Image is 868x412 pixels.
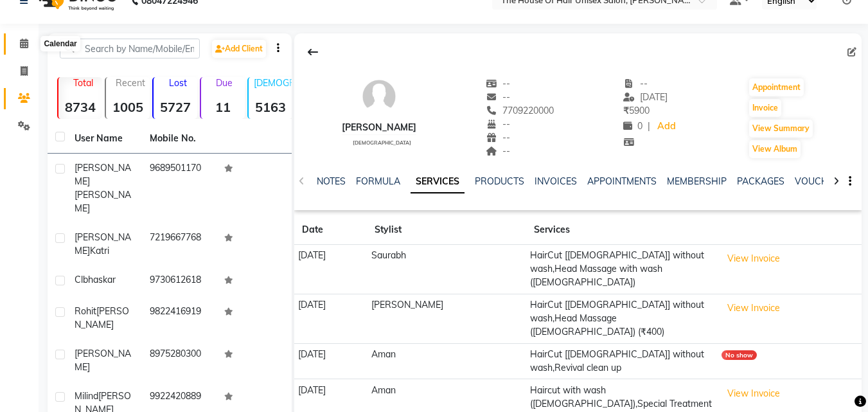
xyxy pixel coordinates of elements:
[294,294,367,343] td: [DATE]
[317,175,346,187] a: NOTES
[486,145,510,157] span: --
[75,274,83,285] span: cl
[299,40,326,64] div: Back to Client
[623,105,650,116] span: 5900
[411,170,465,193] a: SERVICES
[623,120,642,132] span: 0
[367,245,526,294] td: Saurabh
[356,175,400,187] a: FORMULA
[58,99,102,115] strong: 8734
[154,99,197,115] strong: 5727
[587,175,657,187] a: APPOINTMENTS
[75,305,129,330] span: [PERSON_NAME]
[623,91,668,103] span: [DATE]
[60,39,200,58] input: Search by Name/Mobile/Email/Code
[254,77,292,89] p: [DEMOGRAPHIC_DATA]
[75,390,98,402] span: Milind
[722,249,786,269] button: View Invoice
[486,118,510,130] span: --
[142,154,217,223] td: 9689501170
[795,175,846,187] a: VOUCHERS
[486,78,510,89] span: --
[342,121,416,134] div: [PERSON_NAME]
[353,139,411,146] span: [DEMOGRAPHIC_DATA]
[749,140,801,158] button: View Album
[737,175,784,187] a: PACKAGES
[106,99,150,115] strong: 1005
[204,77,245,89] p: Due
[142,339,217,382] td: 8975280300
[249,99,292,115] strong: 5163
[111,77,150,89] p: Recent
[749,78,804,96] button: Appointment
[367,343,526,379] td: Aman
[67,124,142,154] th: User Name
[749,99,781,117] button: Invoice
[159,77,197,89] p: Lost
[142,223,217,265] td: 7219667768
[749,120,813,138] button: View Summary
[722,298,786,318] button: View Invoice
[623,78,648,89] span: --
[294,343,367,379] td: [DATE]
[486,105,554,116] span: 7709220000
[294,245,367,294] td: [DATE]
[526,294,718,343] td: HairCut [[DEMOGRAPHIC_DATA]] without wash,Head Massage ([DEMOGRAPHIC_DATA]) (₹400)
[75,305,96,317] span: rohit
[40,36,80,51] div: Calendar
[667,175,727,187] a: MEMBERSHIP
[475,175,524,187] a: PRODUCTS
[486,132,510,143] span: --
[75,189,131,214] span: [PERSON_NAME]
[142,297,217,339] td: 9822416919
[367,294,526,343] td: [PERSON_NAME]
[722,350,757,360] div: No show
[294,215,367,245] th: Date
[212,40,266,58] a: Add Client
[142,265,217,297] td: 9730612618
[526,245,718,294] td: HairCut [[DEMOGRAPHIC_DATA]] without wash,Head Massage with wash ([DEMOGRAPHIC_DATA])
[90,245,109,256] span: Katri
[360,77,398,116] img: avatar
[75,348,131,373] span: [PERSON_NAME]
[201,99,245,115] strong: 11
[75,231,131,256] span: [PERSON_NAME]
[526,343,718,379] td: HairCut [[DEMOGRAPHIC_DATA]] without wash,Revival clean up
[722,384,786,404] button: View Invoice
[648,120,650,133] span: |
[655,118,678,136] a: Add
[367,215,526,245] th: Stylist
[535,175,577,187] a: INVOICES
[75,162,131,187] span: [PERSON_NAME]
[526,215,718,245] th: Services
[623,105,629,116] span: ₹
[142,124,217,154] th: Mobile No.
[486,91,510,103] span: --
[83,274,116,285] span: bhaskar
[64,77,102,89] p: Total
